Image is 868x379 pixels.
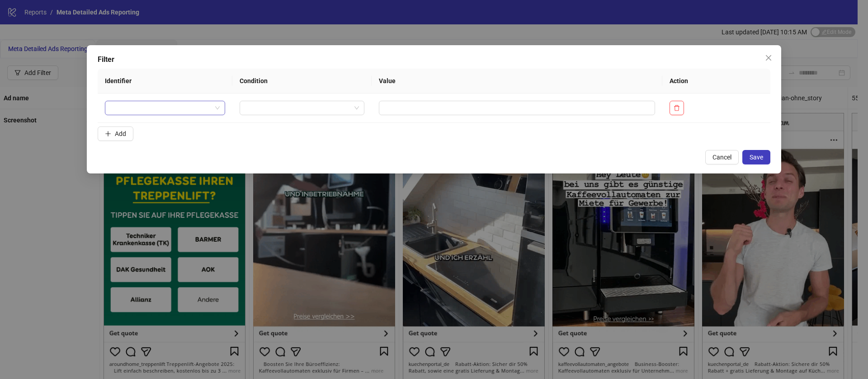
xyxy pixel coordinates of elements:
[372,69,662,94] th: Value
[705,150,739,164] button: Cancel
[765,54,772,61] span: close
[232,69,372,94] th: Condition
[98,69,232,94] th: Identifier
[115,130,126,137] span: Add
[742,150,770,164] button: Save
[105,131,111,137] span: plus
[750,154,763,161] span: Save
[662,69,770,94] th: Action
[674,105,680,111] span: delete
[712,154,731,161] span: Cancel
[761,51,776,65] button: Close
[98,126,133,141] button: Add
[98,54,770,65] div: Filter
